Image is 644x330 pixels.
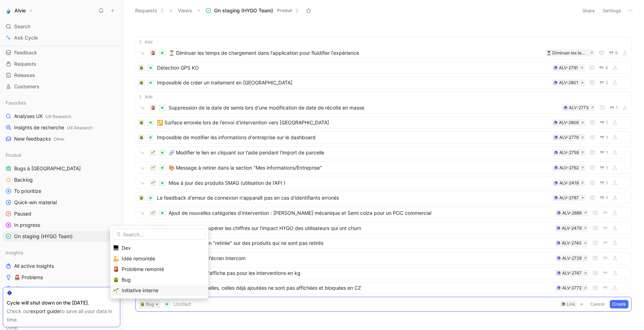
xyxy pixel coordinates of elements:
[113,277,119,283] img: 🪲
[122,255,155,261] span: Idée remontée
[113,245,119,251] img: 💻
[122,245,131,251] span: Dev
[113,266,119,272] img: 🚨
[122,266,164,272] span: Problème remonté
[113,229,206,240] input: Search...
[122,287,158,293] span: Initiative interne
[113,256,119,261] img: 💪
[122,277,131,283] span: Bug
[113,288,119,293] img: 🌱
